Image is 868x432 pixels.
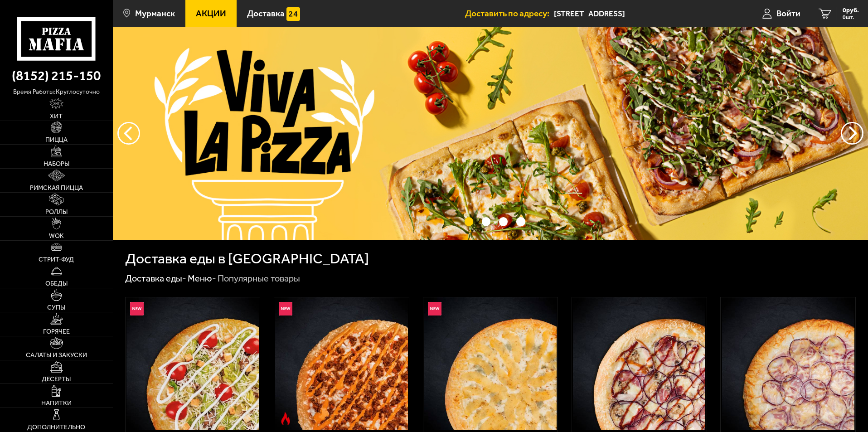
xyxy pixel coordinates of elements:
[26,352,87,359] span: Салаты и закуски
[47,305,65,311] span: Супы
[42,376,71,383] span: Десерты
[126,297,260,430] a: НовинкаЦезарь 25 см (толстое с сыром)
[465,217,473,226] button: точки переключения
[188,273,216,284] a: Меню-
[275,297,407,430] img: Биф чили 25 см (толстое с сыром)
[423,297,558,430] a: НовинкаГруша горгондзола 25 см (толстое с сыром)
[125,252,369,266] h1: Доставка еды в [GEOGRAPHIC_DATA]
[843,15,859,20] span: 0 шт.
[279,412,292,426] img: Острое блюдо
[50,113,63,120] span: Хит
[45,137,68,143] span: Пицца
[196,9,226,18] span: Акции
[41,400,72,407] span: Напитки
[841,122,863,145] button: предыдущий
[499,217,508,226] button: точки переключения
[573,297,705,430] img: Чикен Барбекю 25 см (толстое с сыром)
[126,297,259,430] img: Цезарь 25 см (толстое с сыром)
[30,185,83,191] span: Римская пицца
[27,424,85,431] span: Дополнительно
[286,7,300,21] img: 15daf4d41897b9f0e9f617042186c801.svg
[49,233,64,239] span: WOK
[554,5,727,22] input: Ваш адрес доставки
[44,161,69,167] span: Наборы
[43,329,70,335] span: Горячее
[554,5,727,22] span: Тула, проспект Ленина, 92
[721,297,855,430] a: Карбонара 25 см (толстое с сыром)
[247,9,285,18] span: Доставка
[572,297,707,430] a: Чикен Барбекю 25 см (толстое с сыром)
[279,302,292,316] img: Новинка
[428,302,441,316] img: Новинка
[125,273,186,284] a: Доставка еды-
[722,297,854,430] img: Карбонара 25 см (толстое с сыром)
[465,9,554,18] span: Доставить по адресу:
[45,281,68,287] span: Обеды
[274,297,409,430] a: НовинкаОстрое блюдоБиф чили 25 см (толстое с сыром)
[45,209,68,215] span: Роллы
[135,9,175,18] span: Мурманск
[776,9,800,18] span: Войти
[424,297,557,430] img: Груша горгондзола 25 см (толстое с сыром)
[39,257,74,263] span: Стрит-фуд
[482,217,490,226] button: точки переключения
[218,273,300,285] div: Популярные товары
[843,7,859,14] span: 0 руб.
[117,122,140,145] button: следующий
[516,217,525,226] button: точки переключения
[130,302,144,316] img: Новинка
